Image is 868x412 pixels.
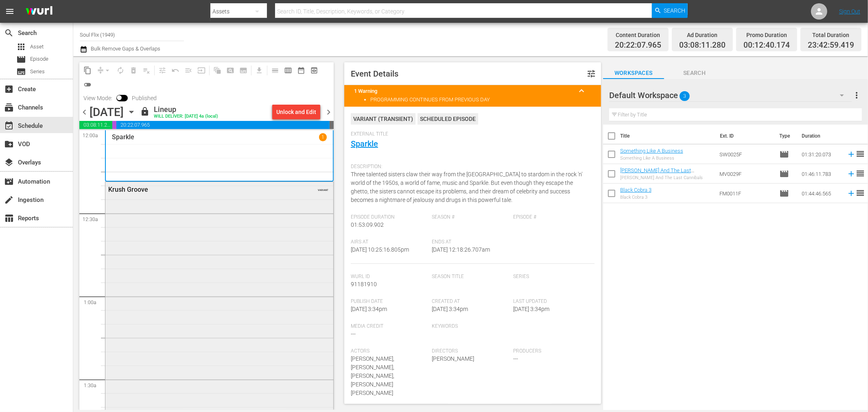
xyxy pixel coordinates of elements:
[797,125,846,147] th: Duration
[432,306,468,312] span: [DATE] 3:34pm
[83,66,92,75] span: content_copy
[351,69,398,79] span: Event Details
[266,62,282,78] span: Day Calendar View
[513,274,590,280] span: Series
[81,78,94,91] span: 24 hours Lineup View is OFF
[513,306,549,312] span: [DATE] 3:34pm
[847,189,856,198] svg: Add to Schedule
[127,64,140,77] span: Select an event to delete
[4,121,14,131] span: Schedule
[852,85,862,105] button: more_vert
[140,107,150,116] span: lock
[775,125,797,147] th: Type
[679,29,726,41] div: Ad Duration
[432,274,509,280] span: Season Title
[30,68,45,76] span: Series
[79,107,90,117] span: chevron_left
[20,2,59,21] img: ans4CAIJ8jUAAAAAAAAAAAAAAAAAAAAAAAAgQb4GAAAAAAAAAAAAAAAAAAAAAAAAJMjXAAAAAAAAAAAAAAAAAAAAAAAAgAT5G...
[351,298,428,305] span: Publish Date
[250,62,266,78] span: Download as CSV
[30,55,48,63] span: Episode
[114,64,127,77] span: Loop Content
[351,323,428,330] span: Media Credit
[351,274,428,280] span: Wurl Id
[780,149,789,159] span: Episode
[620,148,683,154] a: Something Like A Business
[716,184,776,203] td: FM0011F
[799,184,844,203] td: 01:44:46.565
[116,95,122,101] span: Toggle to switch from Published to Draft view.
[351,164,590,170] span: Description:
[182,64,195,77] span: Fill episodes with ad slates
[90,46,160,52] span: Bulk Remove Gaps & Overlaps
[351,355,394,396] span: [PERSON_NAME],[PERSON_NAME],[PERSON_NAME],[PERSON_NAME] [PERSON_NAME]
[715,125,775,147] th: Ext. ID
[351,281,377,287] span: 91181910
[297,66,305,75] span: date_range_outlined
[847,169,856,178] svg: Add to Schedule
[572,81,591,101] button: keyboard_arrow_up
[620,156,683,161] div: Something Like A Business
[351,131,590,138] span: External Title
[577,86,586,96] span: keyboard_arrow_up
[432,298,509,305] span: Created At
[154,105,218,114] div: Lineup
[582,64,601,83] button: tune
[839,8,860,15] a: Sign Out
[351,214,428,221] span: Episode Duration
[16,67,26,77] span: Series
[351,246,409,253] span: [DATE] 10:25:16.805pm
[354,88,572,94] title: 1 Warning
[513,298,590,305] span: Last Updated
[272,105,320,119] button: Unlock and Edit
[112,133,134,141] p: Sparkle
[743,41,790,50] span: 00:12:40.174
[324,107,334,117] span: chevron_right
[128,95,161,101] span: Published
[4,28,14,38] span: Search
[30,43,44,51] span: Asset
[282,64,295,77] span: Week Calendar View
[4,213,14,223] span: Reports
[620,175,713,180] div: [PERSON_NAME] And The Last Cannibals
[780,169,789,179] span: Episode
[169,64,182,77] span: Revert to Primary Episode
[652,3,688,18] button: Search
[780,188,789,198] span: Episode
[112,121,116,129] span: 00:12:40.174
[513,214,590,221] span: Episode #
[4,158,14,167] span: layers
[856,188,866,198] span: reorder
[140,64,153,77] span: Clear Lineup
[620,125,715,147] th: Title
[808,41,854,50] span: 23:42:59.419
[5,7,15,16] span: menu
[586,69,596,79] span: Customize Event
[513,355,518,362] span: ---
[351,348,428,355] span: Actors
[16,42,26,52] span: Asset
[856,169,866,178] span: reorder
[432,246,490,253] span: [DATE] 12:18:26.707am
[432,214,509,221] span: Season #
[330,121,334,129] span: 00:17:00.581
[351,331,356,337] span: ---
[620,187,652,193] a: Black Cobra 3
[432,239,509,245] span: Ends At
[195,64,208,77] span: Update Metadata from Key Asset
[716,164,776,184] td: MV0029F
[716,145,776,164] td: SW0025F
[116,121,330,129] span: 20:22:07.965
[418,113,478,125] div: Scheduled Episode
[615,29,661,41] div: Content Duration
[351,171,582,203] span: Three talented sisters claw their way from the [GEOGRAPHIC_DATA] to stardom in the rock 'n' world...
[743,29,790,41] div: Promo Duration
[609,84,852,107] div: Default Workspace
[108,186,289,193] div: Krush Groove
[351,113,415,125] div: VARIANT ( TRANSIENT )
[351,221,384,228] span: 01:53:09.902
[321,134,324,140] p: 1
[308,64,321,77] span: View Backup
[351,306,387,312] span: [DATE] 3:34pm
[4,84,14,94] span: Create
